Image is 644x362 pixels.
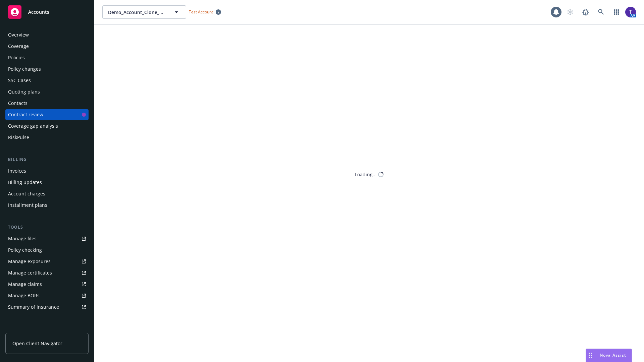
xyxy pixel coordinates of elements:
a: Billing updates [5,177,89,188]
img: photo [625,7,636,17]
div: Overview [8,29,29,40]
div: Manage exposures [8,256,51,267]
div: Tools [5,224,89,231]
div: Policy changes [8,64,41,74]
a: Policy changes [5,64,89,74]
div: RiskPulse [8,132,29,143]
div: Summary of insurance [8,302,59,312]
a: Manage BORs [5,290,89,301]
span: Test Account [186,8,224,15]
div: Analytics hub [5,326,89,333]
div: Coverage [8,41,29,52]
div: Contacts [8,98,28,109]
div: Loading... [355,171,377,178]
a: Invoices [5,166,89,176]
div: Policies [8,52,25,63]
div: Billing [5,156,89,163]
div: Coverage gap analysis [8,121,58,131]
a: Switch app [610,5,623,19]
span: Demo_Account_Clone_QA_CR_Tests_Prospect [108,9,166,16]
a: Account charges [5,188,89,199]
span: Nova Assist [600,352,626,358]
a: Installment plans [5,200,89,210]
a: RiskPulse [5,132,89,143]
div: Manage claims [8,279,42,290]
a: Quoting plans [5,86,89,97]
a: Manage certificates [5,267,89,278]
div: Manage BORs [8,290,40,301]
a: Policies [5,52,89,63]
div: Manage files [8,233,37,244]
span: Test Account [189,9,213,15]
div: Drag to move [586,349,594,362]
button: Nova Assist [586,349,632,362]
div: Contract review [8,109,43,120]
a: Manage claims [5,279,89,290]
a: Start snowing [563,5,577,19]
a: Contacts [5,98,89,109]
div: Invoices [8,166,26,176]
a: Search [594,5,608,19]
a: Overview [5,29,89,40]
div: Policy checking [8,245,42,255]
a: Contract review [5,109,89,120]
a: Policy checking [5,245,89,255]
div: Installment plans [8,200,47,210]
a: Accounts [5,3,89,21]
a: Coverage [5,41,89,52]
a: Summary of insurance [5,302,89,312]
div: Quoting plans [8,86,40,97]
div: Manage certificates [8,267,52,278]
a: SSC Cases [5,75,89,86]
div: SSC Cases [8,75,31,86]
a: Coverage gap analysis [5,121,89,131]
button: Demo_Account_Clone_QA_CR_Tests_Prospect [102,5,186,19]
span: Open Client Navigator [12,340,62,347]
a: Manage files [5,233,89,244]
a: Manage exposures [5,256,89,267]
div: Account charges [8,188,45,199]
div: Billing updates [8,177,42,188]
span: Accounts [28,9,49,15]
a: Report a Bug [579,5,592,19]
